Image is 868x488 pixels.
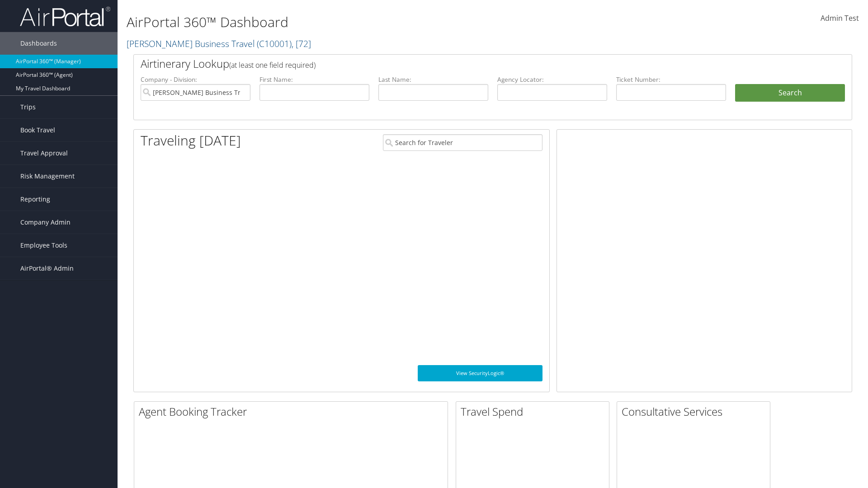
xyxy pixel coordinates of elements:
[461,404,609,419] h2: Travel Spend
[257,38,292,50] span: ( C10001 )
[292,38,311,50] span: , [ 72 ]
[20,211,71,234] span: Company Admin
[378,75,488,84] label: Last Name:
[20,188,50,211] span: Reporting
[141,56,785,71] h2: Airtinerary Lookup
[418,365,542,381] a: View SecurityLogic®
[383,134,542,151] input: Search for Traveler
[20,234,67,257] span: Employee Tools
[20,119,55,141] span: Book Travel
[20,142,68,164] span: Travel Approval
[622,404,770,419] h2: Consultative Services
[616,75,726,84] label: Ticket Number:
[20,165,75,188] span: Risk Management
[229,60,316,70] span: (at least one field required)
[20,257,74,280] span: AirPortal® Admin
[821,13,859,23] span: Admin Test
[139,404,448,419] h2: Agent Booking Tracker
[141,75,250,84] label: Company - Division:
[20,32,57,55] span: Dashboards
[735,84,845,102] button: Search
[20,6,110,27] img: airportal-logo.png
[20,96,36,118] span: Trips
[259,75,369,84] label: First Name:
[127,13,615,32] h1: AirPortal 360™ Dashboard
[141,131,241,150] h1: Traveling [DATE]
[497,75,607,84] label: Agency Locator:
[127,38,311,50] a: [PERSON_NAME] Business Travel
[821,5,859,33] a: Admin Test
